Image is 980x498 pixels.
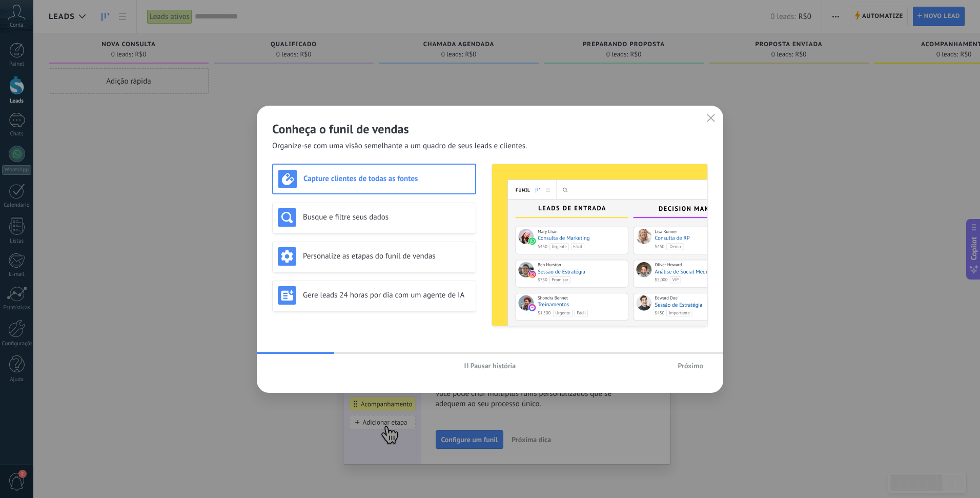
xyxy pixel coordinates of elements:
[303,290,471,300] h3: Gere leads 24 horas por dia com um agente de IA
[673,358,708,373] button: Próximo
[678,362,703,369] span: Próximo
[471,362,516,369] span: Pausar história
[272,121,708,137] h2: Conheça o funil de vendas
[460,358,521,373] button: Pausar história
[272,141,527,151] span: Organize-se com uma visão semelhante a um quadro de seus leads e clientes.
[303,251,471,261] h3: Personalize as etapas do funil de vendas
[303,212,471,222] h3: Busque e filtre seus dados
[303,174,470,184] h3: Capture clientes de todas as fontes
